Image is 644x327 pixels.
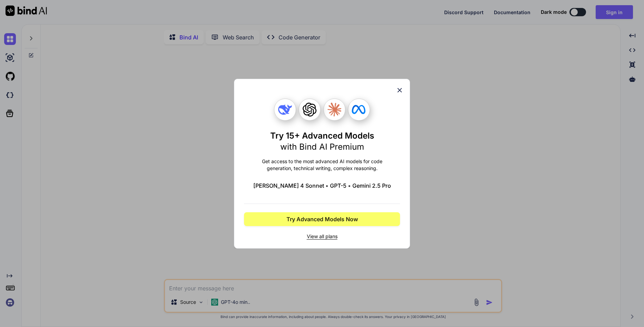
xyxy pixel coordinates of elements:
[253,181,324,190] span: [PERSON_NAME] 4 Sonnet
[270,130,374,152] h1: Try 15+ Advanced Models
[280,142,364,152] span: with Bind AI Premium
[325,181,329,190] span: •
[244,158,400,172] p: Get access to the most advanced AI models for code generation, technical writing, complex reasoning.
[348,181,351,190] span: •
[286,215,358,223] span: Try Advanced Models Now
[244,233,400,240] span: View all plans
[278,103,292,116] img: Deepseek
[330,181,347,190] span: GPT-5
[244,212,400,226] button: Try Advanced Models Now
[352,181,391,190] span: Gemini 2.5 Pro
